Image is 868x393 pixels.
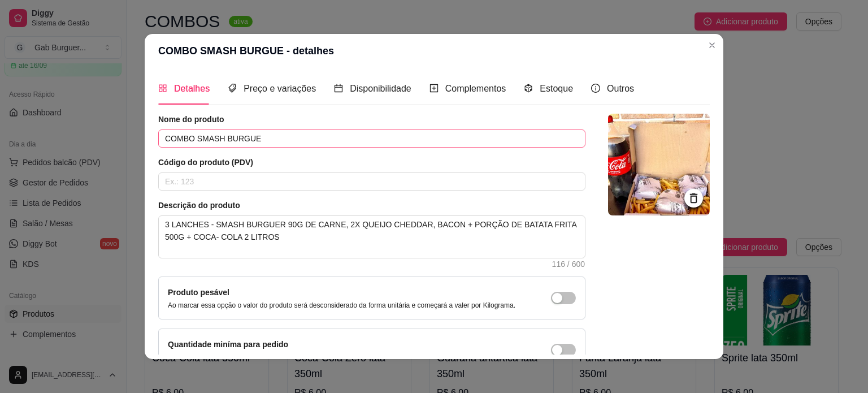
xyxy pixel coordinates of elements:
img: logo da loja [608,114,710,215]
span: info-circle [591,84,600,93]
input: Ex.: 123 [158,172,585,191]
span: Disponibilidade [350,84,411,93]
span: Estoque [540,84,573,93]
span: Detalhes [174,84,210,93]
span: code-sandbox [524,84,533,93]
button: Close [703,36,721,54]
textarea: 3 LANCHES - SMASH BURGUER 90G DE CARNE, 2X QUEIJO CHEDDAR, BACON + PORÇÃO DE BATATA FRITA 500G + ... [159,216,585,258]
span: appstore [158,84,167,93]
input: Ex.: Hamburguer de costela [158,129,585,148]
span: plus-square [429,84,439,93]
p: Ao marcar essa opção o valor do produto será desconsiderado da forma unitária e começará a valer ... [168,301,515,310]
article: Descrição do produto [158,200,585,211]
span: Outros [607,84,634,93]
label: Produto pesável [168,288,229,297]
header: COMBO SMASH BURGUE - detalhes [145,34,723,68]
span: Preço e variações [244,84,316,93]
span: Complementos [445,84,506,93]
p: Ao habilitar seus clientes terão que pedir uma quantidade miníma desse produto. [168,353,412,362]
label: Quantidade miníma para pedido [168,340,288,349]
span: tags [228,84,237,93]
span: calendar [334,84,343,93]
article: Nome do produto [158,114,585,125]
article: Código do produto (PDV) [158,157,585,168]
